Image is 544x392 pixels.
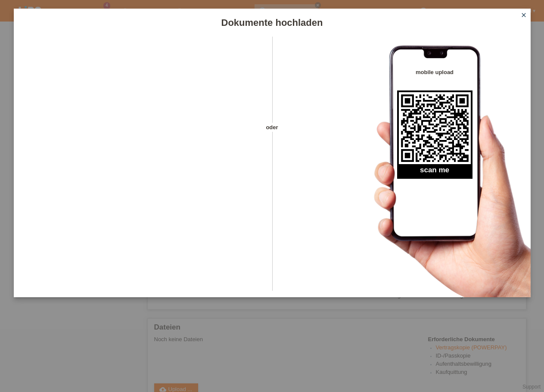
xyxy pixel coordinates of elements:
[397,166,473,179] h2: scan me
[518,11,529,21] a: close
[27,58,257,274] iframe: Upload
[520,12,527,19] i: close
[397,69,473,75] h4: mobile upload
[14,17,531,28] h1: Dokumente hochladen
[257,123,287,132] span: oder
